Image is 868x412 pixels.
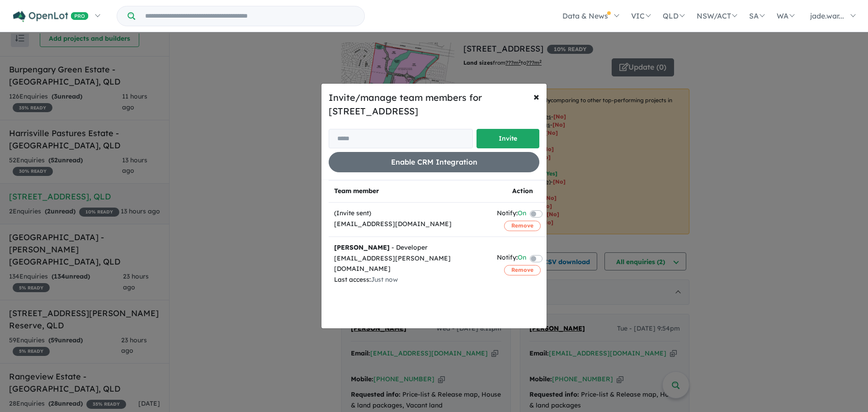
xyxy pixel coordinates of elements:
th: Action [491,180,553,203]
span: × [533,90,539,103]
div: Notify: [497,252,526,265]
span: Just now [371,275,398,284]
div: (Invite sent) [334,208,486,219]
button: Invite [476,129,539,148]
button: Remove [504,265,541,275]
button: Enable CRM Integration [329,152,539,172]
th: Team member [329,180,491,203]
div: Notify: [497,208,526,220]
span: jade.war... [810,11,844,20]
div: Last access: [334,275,486,285]
input: Try estate name, suburb, builder or developer [137,6,363,26]
span: On [518,208,526,220]
div: [EMAIL_ADDRESS][DOMAIN_NAME] [334,219,486,230]
h5: Invite/manage team members for [STREET_ADDRESS] [329,91,539,118]
strong: [PERSON_NAME] [334,243,390,251]
button: Remove [504,221,541,231]
div: [EMAIL_ADDRESS][PERSON_NAME][DOMAIN_NAME] [334,253,486,275]
span: On [518,252,526,265]
img: Openlot PRO Logo White [13,11,89,22]
div: - Developer [334,242,486,253]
